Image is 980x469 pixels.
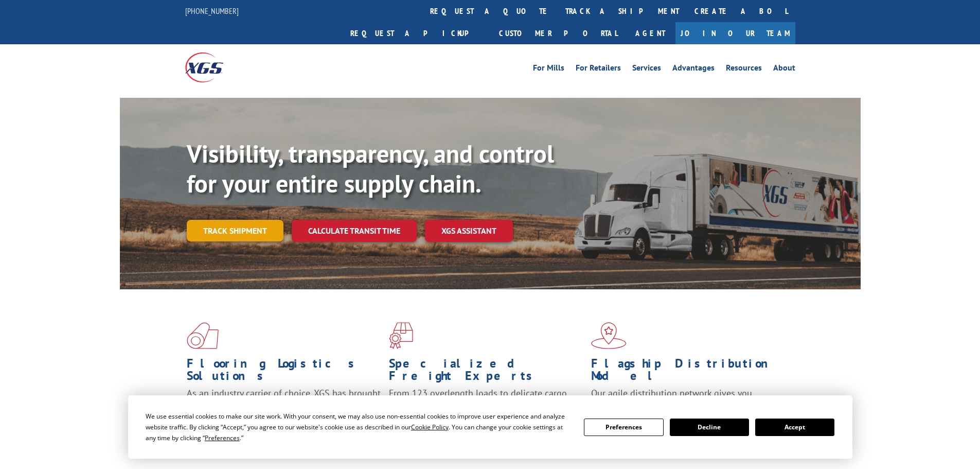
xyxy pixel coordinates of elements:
[411,423,449,431] span: Cookie Policy
[389,387,583,433] p: From 123 overlength loads to delicate cargo, our experienced staff knows the best way to move you...
[670,419,749,436] button: Decline
[205,433,240,442] span: Preferences
[591,387,780,411] span: Our agile distribution network gives you nationwide inventory management on demand.
[591,322,627,349] img: xgs-icon-flagship-distribution-model-red
[576,64,621,75] a: For Retailers
[632,64,661,75] a: Services
[625,22,675,44] a: Agent
[672,64,715,75] a: Advantages
[292,220,417,242] a: Calculate transit time
[187,137,554,199] b: Visibility, transparency, and control for your entire supply chain.
[773,64,795,75] a: About
[425,220,513,242] a: XGS ASSISTANT
[389,322,413,349] img: xgs-icon-focused-on-flooring-red
[491,22,625,44] a: Customer Portal
[726,64,762,75] a: Resources
[533,64,564,75] a: For Mills
[675,22,795,44] a: Join Our Team
[146,411,572,443] div: We use essential cookies to make our site work. With your consent, we may also use non-essential ...
[755,419,834,436] button: Accept
[584,419,663,436] button: Preferences
[187,387,381,424] span: As an industry carrier of choice, XGS has brought innovation and dedication to flooring logistics...
[591,357,786,387] h1: Flagship Distribution Model
[128,395,852,459] div: Cookie Consent Prompt
[187,220,283,241] a: Track shipment
[187,322,219,349] img: xgs-icon-total-supply-chain-intelligence-red
[187,357,381,387] h1: Flooring Logistics Solutions
[343,22,491,44] a: Request a pickup
[185,6,239,16] a: [PHONE_NUMBER]
[389,357,583,387] h1: Specialized Freight Experts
